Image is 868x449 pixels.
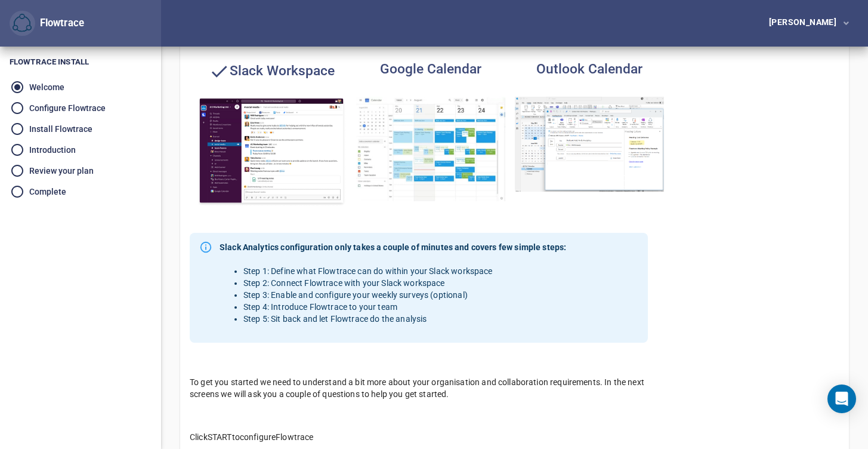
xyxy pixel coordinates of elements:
[243,289,566,301] li: Step 3: Enable and configure your weekly surveys (optional)
[10,11,35,36] button: Flowtrace
[35,16,84,30] div: Flowtrace
[243,301,566,313] li: Step 4: Introduce Flowtrace to your team
[220,241,566,253] strong: Slack Analytics configuration only takes a couple of minutes and covers few simple steps:
[243,313,566,325] li: Step 5: Sit back and let Flowtrace do the analysis
[508,54,671,199] button: Outlook CalendarOutlook Calendar analytics
[243,277,566,289] li: Step 2: Connect Flowtrace with your Slack workspace
[750,13,858,35] button: [PERSON_NAME]
[13,14,32,33] img: Flowtrace
[769,18,841,26] div: [PERSON_NAME]
[827,385,856,413] div: Open Intercom Messenger
[356,61,505,77] h4: Google Calendar
[243,265,566,277] li: Step 1: Define what Flowtrace can do within your Slack workspace
[515,61,664,77] h4: Outlook Calendar
[349,54,512,208] button: Google CalendarGoogle Calendar analytics
[190,54,353,214] button: Slack WorkspaceSlack Workspace analytics
[197,97,346,207] img: Slack Workspace analytics
[356,97,505,201] img: Google Calendar analytics
[515,97,664,192] img: Outlook Calendar analytics
[190,419,648,443] p: Click START to configure Flowtrace
[197,61,346,82] h4: Slack Workspace
[180,367,657,410] div: To get you started we need to understand a bit more about your organisation and collaboration req...
[10,11,84,36] div: Flowtrace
